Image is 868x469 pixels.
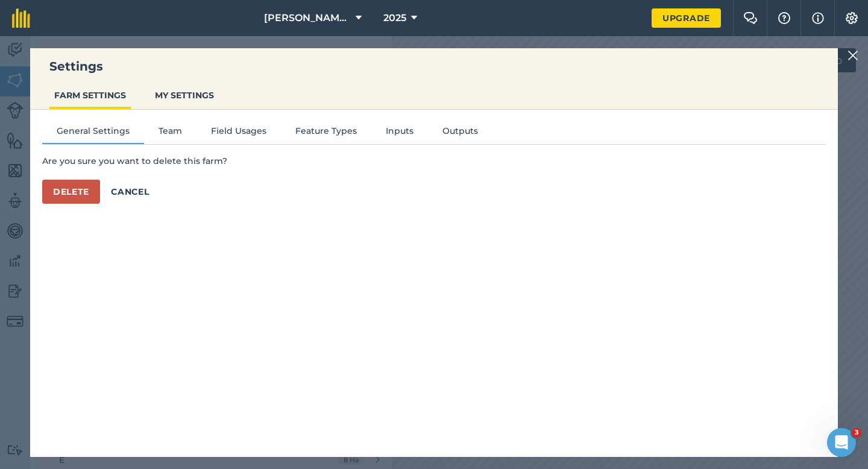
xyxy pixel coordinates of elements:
[281,124,371,142] button: Feature Types
[49,84,131,107] button: FARM SETTINGS
[150,84,219,107] button: MY SETTINGS
[428,124,492,142] button: Outputs
[42,154,826,168] p: Are you sure you want to delete this farm?
[264,11,351,25] span: [PERSON_NAME] Farming Partnership
[743,12,758,24] img: Two speech bubbles overlapping with the left bubble in the forefront
[383,11,406,25] span: 2025
[100,180,160,204] button: Cancel
[652,8,721,28] a: Upgrade
[844,12,859,24] img: A cog icon
[197,124,281,142] button: Field Usages
[42,124,144,142] button: General Settings
[12,8,30,28] img: fieldmargin Logo
[777,12,791,24] img: A question mark icon
[371,124,428,142] button: Inputs
[827,428,856,457] iframe: Intercom live chat
[144,124,197,142] button: Team
[30,58,838,75] h3: Settings
[812,11,824,25] img: svg+xml;base64,PHN2ZyB4bWxucz0iaHR0cDovL3d3dy53My5vcmcvMjAwMC9zdmciIHdpZHRoPSIxNyIgaGVpZ2h0PSIxNy...
[848,48,858,63] img: svg+xml;base64,PHN2ZyB4bWxucz0iaHR0cDovL3d3dy53My5vcmcvMjAwMC9zdmciIHdpZHRoPSIyMiIgaGVpZ2h0PSIzMC...
[852,428,861,438] span: 3
[42,180,100,204] button: Delete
